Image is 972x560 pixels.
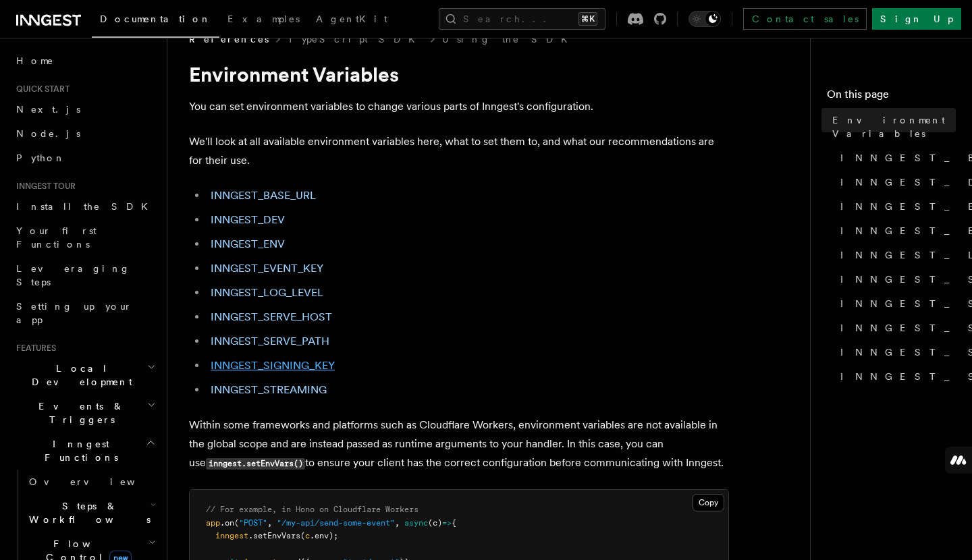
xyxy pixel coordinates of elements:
[316,13,387,24] span: AgentKit
[206,458,305,470] code: inngest.setEnvVars()
[206,505,418,514] span: // For example, in Hono on Cloudflare Workers
[189,97,729,116] p: You can set environment variables to change various parts of Inngest's configuration.
[835,291,956,316] a: INNGEST_SERVE_PATH
[11,219,159,256] a: Your first Functions
[277,518,395,528] span: "/my-api/send-some-event"
[452,518,456,528] span: {
[16,152,65,163] span: Python
[189,32,269,46] span: References
[189,62,729,86] h1: Environment Variables
[215,531,248,540] span: inngest
[11,356,159,394] button: Local Development
[11,394,159,432] button: Events & Triggers
[92,4,219,38] a: Documentation
[24,494,159,532] button: Steps & Workflows
[11,432,159,470] button: Inngest Functions
[16,301,132,325] span: Setting up your app
[16,263,130,287] span: Leveraging Steps
[211,310,332,323] a: INNGEST_SERVE_HOST
[578,12,597,26] kbd: ⌘K
[234,518,239,528] span: (
[227,13,300,24] span: Examples
[288,32,423,46] a: TypeScript SDK
[11,121,159,146] a: Node.js
[16,225,97,250] span: Your first Functions
[11,194,159,219] a: Install the SDK
[439,8,605,30] button: Search...⌘K
[11,362,147,389] span: Local Development
[835,267,956,291] a: INNGEST_SERVE_HOST
[29,476,168,487] span: Overview
[835,243,956,267] a: INNGEST_LOG_LEVEL
[305,531,310,540] span: c
[11,294,159,332] a: Setting up your app
[310,531,338,540] span: .env);
[395,518,400,528] span: ,
[189,132,729,170] p: We'll look at all available environment variables here, what to set them to, and what our recomme...
[220,518,234,528] span: .on
[211,286,323,299] a: INNGEST_LOG_LEVEL
[211,359,335,372] a: INNGEST_SIGNING_KEY
[300,531,305,540] span: (
[211,383,327,396] a: INNGEST_STREAMING
[11,343,56,354] span: Features
[11,84,70,94] span: Quick start
[827,108,956,146] a: Environment Variables
[16,54,54,67] span: Home
[211,335,329,347] a: INNGEST_SERVE_PATH
[219,4,308,36] a: Examples
[442,518,452,528] span: =>
[11,97,159,121] a: Next.js
[16,104,80,115] span: Next.js
[11,437,146,464] span: Inngest Functions
[211,262,323,275] a: INNGEST_EVENT_KEY
[24,499,151,526] span: Steps & Workflows
[248,531,300,540] span: .setEnvVars
[835,170,956,194] a: INNGEST_DEV
[100,13,211,24] span: Documentation
[428,518,442,528] span: (c)
[11,256,159,294] a: Leveraging Steps
[206,518,220,528] span: app
[872,8,961,30] a: Sign Up
[211,189,316,202] a: INNGEST_BASE_URL
[211,213,285,226] a: INNGEST_DEV
[688,11,721,27] button: Toggle dark mode
[835,364,956,389] a: INNGEST_STREAMING
[211,237,285,250] a: INNGEST_ENV
[827,86,956,108] h4: On this page
[835,219,956,243] a: INNGEST_EVENT_KEY
[16,201,156,212] span: Install the SDK
[835,146,956,170] a: INNGEST_BASE_URL
[743,8,867,30] a: Contact sales
[267,518,272,528] span: ,
[308,4,396,36] a: AgentKit
[11,49,159,73] a: Home
[16,128,80,139] span: Node.js
[693,494,724,511] button: Copy
[239,518,267,528] span: "POST"
[24,470,159,494] a: Overview
[11,181,76,192] span: Inngest tour
[189,416,729,473] p: Within some frameworks and platforms such as Cloudflare Workers, environment variables are not av...
[11,146,159,170] a: Python
[835,316,956,340] a: INNGEST_SIGNING_KEY
[404,518,428,528] span: async
[835,340,956,364] a: INNGEST_SIGNING_KEY_FALLBACK
[832,113,956,140] span: Environment Variables
[11,399,147,426] span: Events & Triggers
[835,194,956,219] a: INNGEST_ENV
[442,32,576,46] a: Using the SDK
